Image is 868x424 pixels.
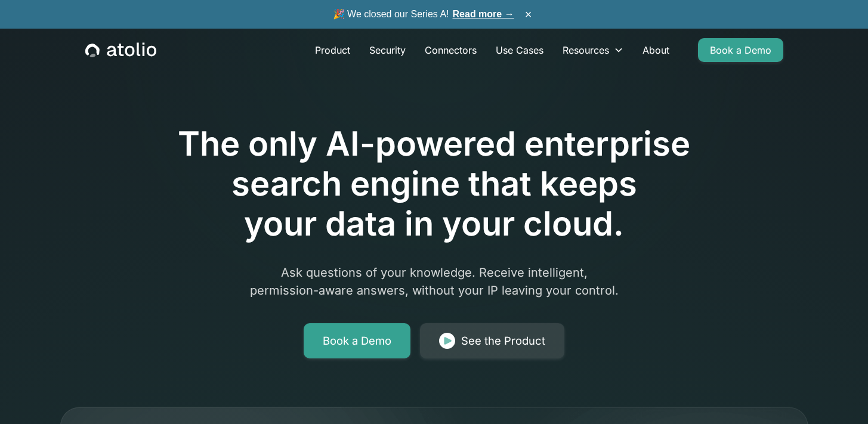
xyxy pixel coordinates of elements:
[486,38,553,62] a: Use Cases
[461,333,545,349] div: See the Product
[521,8,536,21] button: ×
[85,42,156,58] a: home
[129,124,740,245] h1: The only AI-powered enterprise search engine that keeps your data in your cloud.
[333,7,514,21] span: 🎉 We closed our Series A!
[563,43,609,57] div: Resources
[453,9,514,19] a: Read more →
[205,264,663,299] p: Ask questions of your knowledge. Receive intelligent, permission-aware answers, without your IP l...
[698,38,783,62] a: Book a Demo
[633,38,679,62] a: About
[360,38,415,62] a: Security
[305,38,360,62] a: Product
[415,38,486,62] a: Connectors
[304,323,410,359] a: Book a Demo
[420,323,564,359] a: See the Product
[553,38,633,62] div: Resources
